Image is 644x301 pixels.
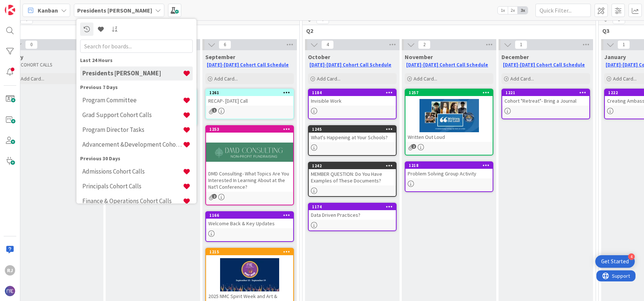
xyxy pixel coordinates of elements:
span: 1 [617,40,630,49]
div: 1218 [409,163,493,168]
div: 1174 [312,204,396,209]
div: Data Driven Practices? [309,210,396,220]
a: 1221Cohort "Retreat"- Bring a Journal [501,89,590,119]
a: 1245What's Happening at Your Schools? [308,125,397,156]
div: 1261RECAP- [DATE] Call [206,89,293,106]
div: 1174 [309,203,396,210]
div: 1184 [312,90,396,95]
span: Add Card... [510,75,534,82]
span: January [604,53,626,61]
div: 1257 [405,89,493,96]
div: 1242MEMBER QUESTION: Do You Have Examples of These Documents? [309,163,396,185]
a: [DATE]-[DATE] Cohort Call Schedule [406,62,488,68]
div: 1215 [206,249,293,255]
a: [DATE]-[DATE] Cohort Call Schedule [309,62,391,68]
div: DMD Consulting- What Topics Are You Interested In Learning About at the Nat'l Conference? [206,169,293,192]
div: 1184Invisible Work [309,89,396,106]
input: Search for boards... [80,40,193,53]
div: 1221 [506,90,589,95]
div: 1221Cohort "Retreat"- Bring a Journal [502,89,589,106]
span: 6 [219,40,231,49]
span: 1x [498,7,508,14]
h4: Admissions Cohort Calls [82,168,183,175]
div: RJ [5,265,15,276]
div: 1242 [312,163,396,168]
a: [DATE]-[DATE] Cohort Call Schedule [207,62,289,68]
img: Visit kanbanzone.com [5,5,15,15]
div: Last 24 Hours [80,57,193,64]
span: Add Card... [414,75,437,82]
div: 1245 [312,127,396,132]
div: 1221 [502,89,589,96]
div: Problem Solving Group Activity [405,169,493,178]
div: Previous 30 Days [80,155,193,163]
a: 1261RECAP- [DATE] Call [205,89,294,119]
div: 1174Data Driven Practices? [309,203,396,220]
span: 1 [212,108,217,113]
a: [DATE]-[DATE] Cohort Call Schedule [503,62,585,68]
input: Quick Filter... [535,4,591,17]
div: 1257Written Out Loud [405,89,493,142]
span: Add Card... [214,75,238,82]
div: Cohort "Retreat"- Bring a Journal [502,96,589,106]
span: 2x [508,7,518,14]
div: 1253 [206,126,293,133]
span: 1 [515,40,527,49]
span: October [308,53,330,61]
img: avatar [5,286,15,296]
a: 1218Problem Solving Group Activity [405,161,493,192]
div: 1166 [206,212,293,219]
span: September [205,53,235,61]
span: 2 [411,144,416,149]
div: 4 [628,253,635,260]
div: 1261 [206,89,293,96]
h4: Principals Cohort Calls [82,182,183,190]
span: December [501,53,529,61]
div: Open Get Started checklist, remaining modules: 4 [595,255,635,268]
div: Written Out Loud [405,132,493,142]
div: 1257 [409,90,493,95]
a: 1253DMD Consulting- What Topics Are You Interested In Learning About at the Nat'l Conference? [205,125,294,205]
h4: Grad Support Cohort Calls [82,111,183,119]
div: 1261 [209,90,293,95]
a: 1257Written Out Loud [405,89,493,155]
div: 1166 [209,213,293,218]
b: Presidents [PERSON_NAME] [77,7,152,14]
div: 1184 [309,89,396,96]
span: Q2 [306,27,586,34]
div: 1215 [209,249,293,254]
div: 1166Welcome Back & Key Updates [206,212,293,228]
span: Support [16,1,34,10]
a: 1242MEMBER QUESTION: Do You Have Examples of These Documents? [308,162,397,197]
div: Previous 7 Days [80,83,193,91]
div: 1242 [309,163,396,169]
a: 1174Data Driven Practices? [308,203,397,231]
div: 1218Problem Solving Group Activity [405,162,493,178]
div: Get Started [601,258,629,265]
div: 1253DMD Consulting- What Topics Are You Interested In Learning About at the Nat'l Conference? [206,126,293,192]
a: 1184Invisible Work [308,89,397,119]
div: RECAP- [DATE] Call [206,96,293,106]
h4: Advancement &Development Cohort Calls [82,141,183,148]
div: What's Happening at Your Schools? [309,133,396,142]
span: 4 [321,40,334,49]
h4: Program Committee [82,96,183,104]
div: 1218 [405,162,493,169]
h4: Finance & Operations Cohort Calls [82,197,183,205]
span: 3x [518,7,528,14]
h4: Program Director Tasks [82,126,183,133]
div: MEMBER QUESTION: Do You Have Examples of These Documents? [309,169,396,185]
div: Welcome Back & Key Updates [206,219,293,228]
span: 0 [25,40,38,49]
p: NO COHORT CALLS [13,62,99,68]
span: 2 [418,40,431,49]
span: Kanban [38,6,58,15]
div: Invisible Work [309,96,396,106]
span: Add Card... [613,75,637,82]
div: 1245 [309,126,396,133]
a: 1166Welcome Back & Key Updates [205,211,294,242]
div: 1245What's Happening at Your Schools? [309,126,396,142]
span: Add Card... [21,75,44,82]
h4: Presidents [PERSON_NAME] [82,69,183,77]
span: 2 [212,194,217,199]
